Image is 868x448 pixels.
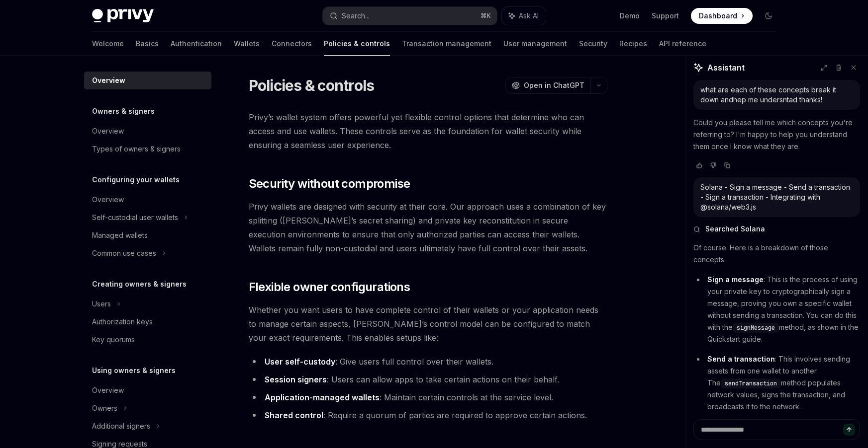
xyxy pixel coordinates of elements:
span: sendTransaction [725,379,777,387]
span: Privy’s wallet system offers powerful yet flexible control options that determine who can access ... [249,110,607,152]
div: Common use cases [92,247,156,259]
div: Overview [92,125,124,137]
p: : This involves sending assets from one wallet to another. The method populates network values, s... [707,353,860,413]
button: Search...⌘K [323,7,497,25]
button: Open in ChatGPT [505,77,590,94]
span: Dashboard [699,11,737,21]
p: Could you please tell me which concepts you're referring to? I'm happy to help you understand the... [693,117,860,152]
li: : Require a quorum of parties are required to approve certain actions. [249,408,607,422]
span: Flexible owner configurations [249,279,410,295]
p: Of course. Here is a breakdown of those concepts: [693,242,860,266]
a: Connectors [272,32,312,56]
div: Overview [92,194,124,206]
div: Authorization keys [92,316,153,328]
span: Privy wallets are designed with security at their core. Our approach uses a combination of key sp... [249,200,607,255]
span: Whether you want users to have complete control of their wallets or your application needs to man... [249,303,607,345]
span: ⌘ K [481,12,491,20]
a: Policies & controls [324,32,390,56]
strong: User self-custody [265,357,335,367]
button: Send message [843,424,855,436]
span: Searched Solana [705,224,765,234]
li: : Maintain certain controls at the service level. [249,390,607,404]
a: Overview [84,191,211,209]
a: Support [652,11,679,21]
div: Search... [342,10,370,22]
h5: Configuring your wallets [92,174,180,186]
li: : Users can allow apps to take certain actions on their behalf. [249,373,607,386]
a: User management [503,32,567,56]
a: Welcome [92,32,124,56]
div: Managed wallets [92,229,148,241]
a: Authentication [171,32,222,56]
div: Overview [92,384,124,396]
span: Ask AI [519,11,539,21]
img: dark logo [92,9,154,23]
a: Overview [84,381,211,399]
span: Assistant [707,62,745,74]
span: Security without compromise [249,176,410,192]
a: Transaction management [402,32,491,56]
h5: Owners & signers [92,105,155,117]
button: Searched Solana [693,224,860,234]
strong: Send a transaction [707,355,775,363]
div: Owners [92,402,117,414]
li: : Give users full control over their wallets. [249,355,607,369]
h5: Creating owners & signers [92,278,187,290]
h5: Using owners & signers [92,365,176,376]
a: Security [579,32,607,56]
span: signMessage [737,324,775,332]
div: Types of owners & signers [92,143,181,155]
button: Ask AI [502,7,546,25]
div: Users [92,298,111,310]
strong: Sign a message [707,275,764,284]
a: Key quorums [84,331,211,349]
h1: Policies & controls [249,76,375,94]
strong: Application-managed wallets [265,392,380,402]
strong: Session signers [265,374,327,384]
p: : This is the process of using your private key to cryptographically sign a message, proving you ... [707,274,860,345]
a: Overview [84,72,211,89]
button: Toggle dark mode [761,8,776,24]
a: Dashboard [691,8,753,24]
a: Authorization keys [84,313,211,331]
div: Overview [92,75,125,86]
a: Overview [84,122,211,140]
a: Wallets [234,32,260,56]
div: Self-custodial user wallets [92,212,178,224]
strong: Shared control [265,410,323,420]
div: Key quorums [92,334,135,346]
a: Types of owners & signers [84,140,211,158]
div: Additional signers [92,420,150,432]
a: Managed wallets [84,226,211,244]
div: what are each of these concepts break it down andhep me undersntad thanks! [700,85,853,105]
a: API reference [659,32,706,56]
div: Solana - Sign a message - Send a transaction - Sign a transaction - Integrating with @solana/web3.js [700,182,853,212]
a: Demo [620,11,640,21]
a: Recipes [619,32,647,56]
a: Basics [136,32,159,56]
span: Open in ChatGPT [524,80,584,90]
